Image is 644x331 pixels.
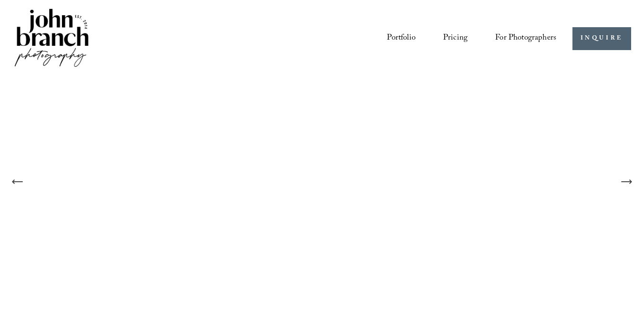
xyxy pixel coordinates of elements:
img: John Branch IV Photography [13,7,90,71]
a: INQUIRE [572,27,631,51]
button: Next Slide [616,171,637,192]
a: Portfolio [387,30,415,47]
a: folder dropdown [495,30,556,47]
button: Previous Slide [7,171,28,192]
span: For Photographers [495,31,556,47]
a: Pricing [443,30,467,47]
